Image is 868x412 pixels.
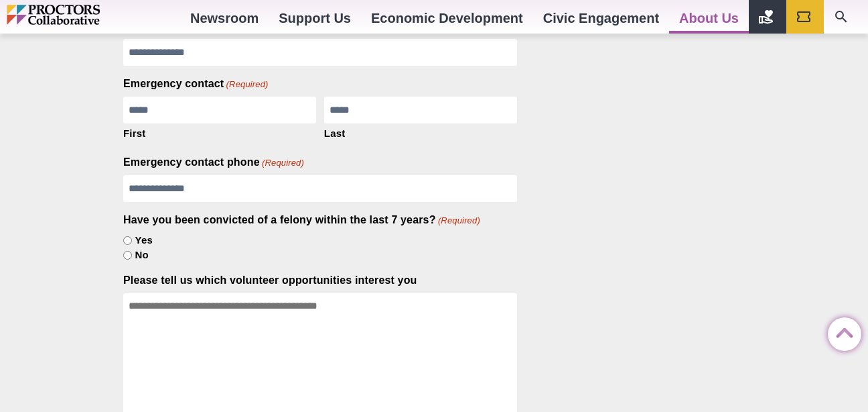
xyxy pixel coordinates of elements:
[123,155,304,170] label: Emergency contact phone
[123,123,316,141] label: First
[123,273,417,288] label: Please tell us which volunteer opportunities interest you
[324,123,517,141] label: Last
[7,5,157,25] img: Proctors logo
[135,234,153,248] label: Yes
[437,215,480,227] span: (Required)
[135,248,149,262] label: No
[123,76,269,91] legend: Emergency contact
[261,157,304,169] span: (Required)
[123,213,480,227] legend: Have you been convicted of a felony within the last 7 years?
[225,79,269,91] span: (Required)
[828,318,855,345] a: Back to Top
